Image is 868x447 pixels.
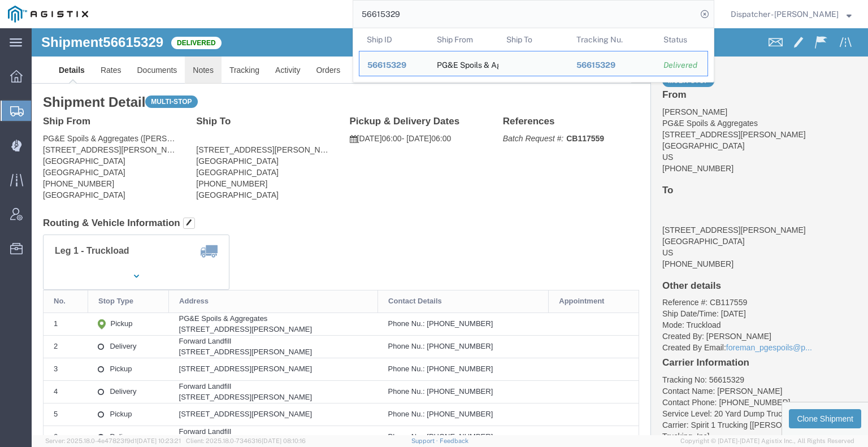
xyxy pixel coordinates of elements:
button: Dispatcher - [PERSON_NAME] [730,7,852,21]
span: Copyright © [DATE]-[DATE] Agistix Inc., All Rights Reserved [680,436,854,446]
div: PG&E Spoils & Aggregates [437,51,491,76]
th: Ship To [498,28,568,51]
th: Ship From [429,28,499,51]
span: [DATE] 10:23:21 [137,437,181,444]
img: logo [8,6,88,23]
div: Delivered [663,59,700,71]
a: Feedback [440,437,468,444]
div: 56615329 [367,59,421,71]
a: Support [411,437,440,444]
span: 56615329 [576,60,615,70]
span: Client: 2025.18.0-7346316 [186,437,306,444]
th: Ship ID [359,28,429,51]
iframe: FS Legacy Container [32,28,868,435]
span: [DATE] 08:10:16 [262,437,306,444]
span: Dispatcher - Cameron Bowman [731,8,839,20]
input: Search for shipment number, reference number [353,1,697,28]
div: 56615329 [576,59,648,71]
table: Search Results [359,28,714,82]
th: Tracking Nu. [568,28,656,51]
th: Status [656,28,708,51]
span: Server: 2025.18.0-4e47823f9d1 [45,437,181,444]
span: 56615329 [367,60,406,70]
